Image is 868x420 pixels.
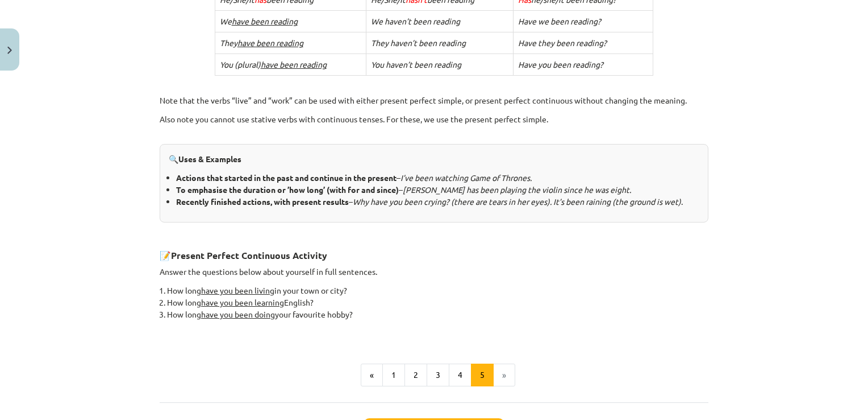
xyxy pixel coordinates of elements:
[160,113,708,137] p: Also note you cannot use stative verbs with continuous tenses. For these, we use the present perf...
[220,38,303,48] i: They
[232,16,298,26] u: have been reading
[176,172,699,184] li: –
[353,196,681,207] i: Why have you been crying? (there are tears in her eyes). It’s been raining (the ground is wet)
[176,196,699,208] li: – .
[7,47,12,54] img: icon-close-lesson-0947bae3869378f0d4975bcd49f059093ad1ed9edebbc8119c70593378902aed.svg
[427,364,449,386] button: 3
[167,297,708,308] li: How long English?
[160,241,708,262] h3: 📝
[471,364,494,386] button: 5
[160,94,708,106] p: Note that the verbs “live” and “work” can be used with either present perfect simple, or present ...
[201,309,275,319] u: have you been doing
[371,59,461,69] i: You haven’t been reading
[160,266,708,278] p: Answer the questions below about yourself in full sentences.
[220,16,298,26] i: We
[403,184,631,195] i: [PERSON_NAME] has been playing the violin since he was eight.
[518,16,601,26] i: Have we been reading?
[167,308,708,320] li: How long your favourite hobby?
[176,184,399,195] b: To emphasise the duration or ’how long’ (with for and since)
[518,38,607,48] i: Have they been reading?
[237,38,303,48] u: have been reading
[176,184,699,196] li: –
[178,154,241,164] strong: Uses & Examples
[169,153,699,165] p: 🔍
[261,59,327,69] u: have been reading
[201,297,284,307] u: have you been learning
[171,249,327,261] strong: Present Perfect Continuous Activity
[361,364,383,386] button: «
[400,172,532,183] i: I’ve been watching Game of Thrones.
[518,59,603,69] i: Have you been reading?
[371,16,460,26] i: We haven’t been reading
[220,59,327,69] i: You (plural)
[176,196,349,207] b: Recently finished actions, with present results
[176,172,397,183] b: Actions that started in the past and continue in the present
[167,285,708,297] li: How long in your town or city?
[382,364,405,386] button: 1
[449,364,471,386] button: 4
[404,364,427,386] button: 2
[201,285,274,295] u: have you been living
[160,364,708,386] nav: Page navigation example
[371,38,466,48] i: They haven’t been reading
